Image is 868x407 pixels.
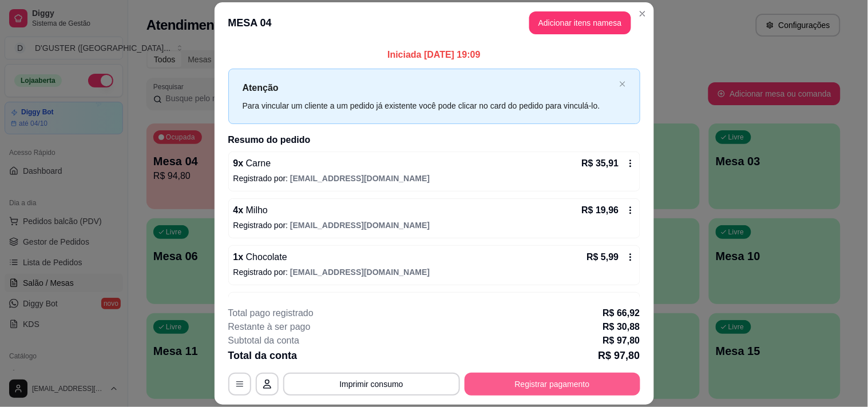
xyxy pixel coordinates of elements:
[619,81,626,87] span: close
[243,81,615,95] p: Atenção
[233,203,268,217] p: 4 x
[228,334,300,348] p: Subtotal da conta
[228,133,640,147] h2: Resumo do pedido
[228,306,314,320] p: Total pago registrado
[603,320,640,334] p: R$ 30,88
[233,250,287,264] p: 1 x
[529,11,631,34] button: Adicionar itens namesa
[233,266,635,278] p: Registrado por:
[465,373,640,396] button: Registrar pagamento
[233,157,271,170] p: 9 x
[215,2,654,43] header: MESA 04
[228,348,298,364] p: Total da conta
[243,252,287,262] span: Chocolate
[290,174,430,183] span: [EMAIL_ADDRESS][DOMAIN_NAME]
[598,348,640,364] p: R$ 97,80
[233,173,635,184] p: Registrado por:
[290,221,430,230] span: [EMAIL_ADDRESS][DOMAIN_NAME]
[228,320,311,334] p: Restante à ser pago
[228,48,640,62] p: Iniciada [DATE] 19:09
[243,205,268,215] span: Milho
[619,81,626,88] button: close
[603,306,640,320] p: R$ 66,92
[283,373,460,396] button: Imprimir consumo
[243,158,271,168] span: Carne
[233,220,635,231] p: Registrado por:
[582,203,619,217] p: R$ 19,96
[586,250,619,264] p: R$ 5,99
[603,334,640,348] p: R$ 97,80
[290,268,430,277] span: [EMAIL_ADDRESS][DOMAIN_NAME]
[243,99,615,112] div: Para vincular um cliente a um pedido já existente você pode clicar no card do pedido para vinculá...
[633,5,652,23] button: Close
[582,157,619,170] p: R$ 35,91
